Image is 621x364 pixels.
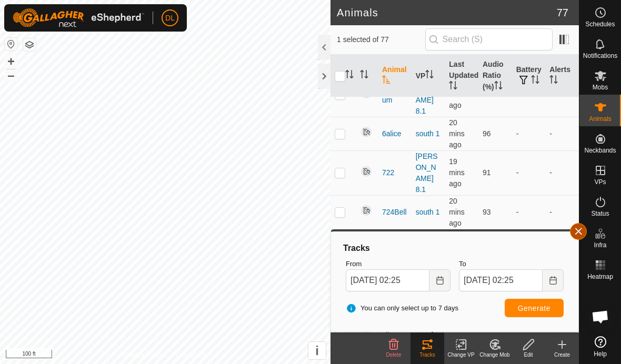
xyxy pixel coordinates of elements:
[346,259,450,269] label: From
[512,117,546,150] td: -
[587,274,613,280] span: Heatmap
[13,8,144,27] img: Gallagher Logo
[386,352,402,358] span: Delete
[478,351,512,359] div: Change Mob
[593,84,608,90] span: Mobs
[545,55,579,97] th: Alerts
[346,303,458,314] span: You can only select up to 7 days
[360,165,373,178] img: returning off
[23,38,36,51] button: Map Layers
[512,55,546,97] th: Battery
[345,72,354,80] p-sorticon: Activate to sort
[416,129,440,138] a: south 1
[416,74,438,115] a: [PERSON_NAME] 8.1
[518,304,550,312] span: Generate
[412,55,445,97] th: VP
[512,351,545,359] div: Edit
[382,167,394,178] span: 722
[176,350,207,360] a: Contact Us
[512,150,546,195] td: -
[543,269,564,291] button: Choose Date
[589,116,612,122] span: Animals
[545,150,579,195] td: -
[459,259,564,269] label: To
[429,269,450,291] button: Choose Date
[5,69,17,82] button: –
[483,129,491,138] span: 96
[315,343,319,358] span: i
[360,72,368,80] p-sorticon: Activate to sort
[360,204,373,217] img: returning off
[505,299,564,317] button: Generate
[124,350,163,360] a: Privacy Policy
[594,242,606,248] span: Infra
[483,168,491,177] span: 91
[557,5,568,21] span: 77
[445,55,478,97] th: Last Updated
[425,28,553,50] input: Search (S)
[382,128,402,139] span: 6alice
[444,351,478,359] div: Change VP
[5,55,17,68] button: +
[378,55,412,97] th: Animal
[545,195,579,229] td: -
[494,83,503,91] p-sorticon: Activate to sort
[549,77,558,85] p-sorticon: Activate to sort
[531,77,539,85] p-sorticon: Activate to sort
[410,351,444,359] div: Tracks
[478,55,512,97] th: Audio Ratio (%)
[584,147,616,154] span: Neckbands
[585,21,615,27] span: Schedules
[382,77,390,85] p-sorticon: Activate to sort
[382,207,407,218] span: 724Bell
[337,6,557,19] h2: Animals
[545,351,579,359] div: Create
[512,195,546,229] td: -
[342,242,568,255] div: Tracks
[337,34,425,45] span: 1 selected of 77
[425,72,434,80] p-sorticon: Activate to sort
[591,210,609,217] span: Status
[360,126,373,138] img: returning off
[594,179,606,185] span: VPs
[449,197,465,227] span: 14 Oct 2025 at 2:05 am
[308,342,326,359] button: i
[449,157,465,188] span: 14 Oct 2025 at 2:06 am
[579,332,621,361] a: Help
[583,53,617,59] span: Notifications
[545,117,579,150] td: -
[483,208,491,216] span: 93
[594,351,607,357] span: Help
[449,83,457,91] p-sorticon: Activate to sort
[416,208,440,216] a: south 1
[449,118,465,149] span: 14 Oct 2025 at 2:05 am
[165,13,175,24] span: DL
[416,152,438,194] a: [PERSON_NAME] 8.1
[5,38,17,50] button: Reset Map
[585,301,616,332] div: Open chat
